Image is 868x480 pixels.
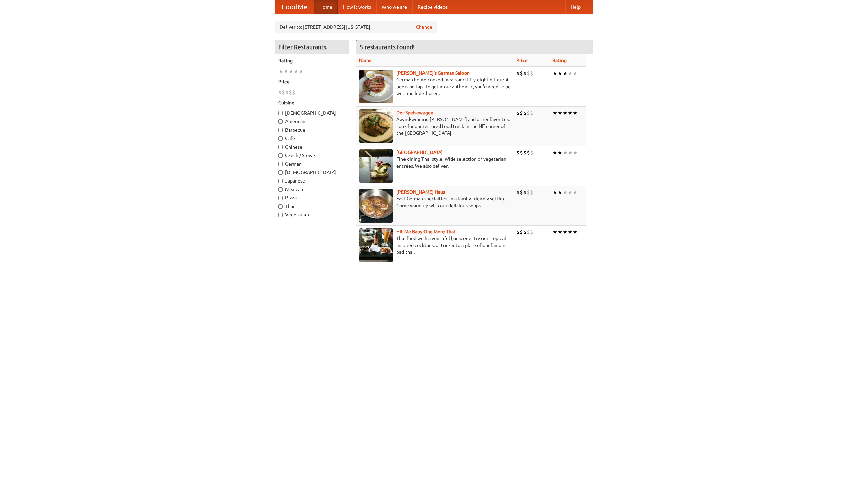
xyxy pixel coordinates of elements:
li: $ [282,89,285,96]
li: ★ [557,70,563,77]
h5: Rating [278,57,346,64]
li: ★ [568,70,573,77]
li: $ [523,189,527,196]
p: German home-cooked meals and fifty-eight different beers on tap. To get more authentic, you'd nee... [359,76,511,97]
li: ★ [552,189,557,196]
label: Mexican [278,186,346,193]
li: ★ [573,189,578,196]
a: Rating [552,58,567,63]
li: ★ [552,70,557,77]
li: $ [520,228,523,236]
li: ★ [557,189,563,196]
p: Thai food with a youthful bar scene. Try our tropical inspired cocktails, or tuck into a plate of... [359,235,511,255]
input: Japanese [278,179,283,183]
label: [DEMOGRAPHIC_DATA] [278,169,346,176]
input: Cafe [278,136,283,141]
input: [DEMOGRAPHIC_DATA] [278,170,283,175]
a: Der Speisewagen [396,110,433,115]
input: [DEMOGRAPHIC_DATA] [278,111,283,115]
li: ★ [573,228,578,236]
li: $ [530,149,533,156]
label: American [278,118,346,125]
a: Name [359,58,372,63]
a: Recipe videos [412,0,453,14]
label: Barbecue [278,127,346,133]
li: ★ [568,109,573,117]
a: Help [565,0,586,14]
label: Pizza [278,194,346,201]
li: $ [527,228,530,236]
li: ★ [557,109,563,117]
li: ★ [552,228,557,236]
li: ★ [568,189,573,196]
b: Hit Me Baby One More Thai [396,229,455,234]
input: Barbecue [278,128,283,132]
li: $ [516,189,520,196]
li: $ [530,109,533,117]
li: $ [527,70,530,77]
li: $ [520,70,523,77]
li: ★ [563,189,568,196]
li: ★ [294,68,299,75]
li: ★ [557,149,563,156]
li: $ [285,89,289,96]
a: Home [314,0,338,14]
li: $ [523,149,527,156]
li: $ [527,149,530,156]
label: Japanese [278,177,346,184]
a: Who we are [376,0,412,14]
img: kohlhaus.jpg [359,189,393,223]
a: How it works [338,0,376,14]
a: [PERSON_NAME]'s German Saloon [396,70,470,76]
li: $ [523,70,527,77]
li: ★ [557,228,563,236]
label: German [278,160,346,167]
li: $ [530,189,533,196]
input: Mexican [278,187,283,192]
li: $ [278,89,282,96]
div: Deliver to: [STREET_ADDRESS][US_STATE] [275,21,437,33]
li: ★ [552,109,557,117]
label: Chinese [278,143,346,150]
li: ★ [568,149,573,156]
li: ★ [563,149,568,156]
img: speisewagen.jpg [359,109,393,143]
li: $ [516,228,520,236]
a: [GEOGRAPHIC_DATA] [396,150,443,155]
li: $ [520,109,523,117]
p: Award-winning [PERSON_NAME] and other favorites. Look for our restored food truck in the NE corne... [359,116,511,136]
li: ★ [552,149,557,156]
li: ★ [563,109,568,117]
li: ★ [563,228,568,236]
a: Price [516,58,528,63]
input: German [278,162,283,166]
img: esthers.jpg [359,70,393,103]
a: FoodMe [275,0,314,14]
li: ★ [299,68,304,75]
li: $ [523,109,527,117]
li: ★ [563,70,568,77]
li: $ [530,228,533,236]
li: $ [527,109,530,117]
li: $ [289,89,292,96]
h4: Filter Restaurants [275,40,349,54]
h5: Price [278,78,346,85]
li: ★ [573,149,578,156]
input: Chinese [278,145,283,149]
li: ★ [289,68,294,75]
li: $ [527,189,530,196]
b: [PERSON_NAME] Haus [396,189,445,195]
img: satay.jpg [359,149,393,183]
label: [DEMOGRAPHIC_DATA] [278,110,346,116]
li: ★ [573,70,578,77]
li: $ [530,70,533,77]
li: ★ [283,68,289,75]
li: $ [292,89,295,96]
label: Cafe [278,135,346,142]
li: ★ [573,109,578,117]
li: $ [516,70,520,77]
input: American [278,119,283,124]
